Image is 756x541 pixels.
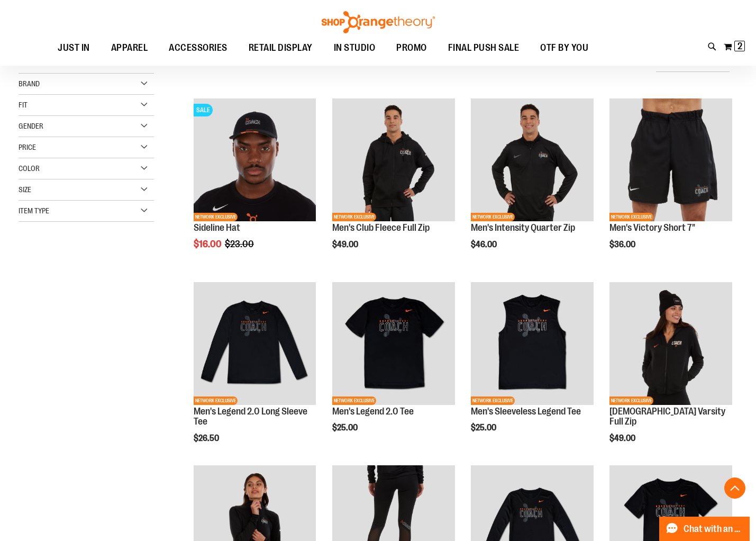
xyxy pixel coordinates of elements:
a: OTF Ladies Coach FA23 Varsity Full Zip - Black primary imageNETWORK EXCLUSIVE [609,282,732,407]
img: Shop Orangetheory [320,11,436,33]
span: Size [19,185,31,194]
img: OTF Mens Coach FA23 Intensity Quarter Zip - Black primary image [471,98,594,221]
span: ACCESSORIES [169,36,227,60]
span: $25.00 [471,423,498,432]
span: SALE [194,104,213,116]
img: Sideline Hat primary image [194,98,316,221]
span: Chat with an Expert [684,524,743,534]
span: Price [19,143,36,151]
img: OTF Mens Coach FA23 Victory Short - Black primary image [609,98,732,221]
a: Men's Intensity Quarter Zip [471,222,575,233]
div: product [188,277,322,470]
a: OTF Mens Coach FA23 Legend Sleeveless Tee - Black primary imageNETWORK EXCLUSIVE [471,282,594,407]
span: 2 [737,41,742,51]
span: Brand [19,79,40,88]
span: NETWORK EXCLUSIVE [471,396,515,405]
span: Gender [19,122,43,130]
div: product [466,93,599,276]
span: $46.00 [471,240,498,249]
span: $26.50 [194,434,221,443]
span: Fit [19,101,28,109]
div: product [604,93,737,276]
span: $25.00 [332,423,359,432]
span: NETWORK EXCLUSIVE [609,213,653,221]
span: Item Type [19,206,49,215]
span: $49.00 [332,240,360,249]
span: PROMO [396,36,427,60]
span: FINAL PUSH SALE [448,36,520,60]
div: product [188,93,322,276]
img: OTF Mens Coach FA23 Legend 2.0 SS Tee - Black primary image [332,282,455,405]
a: OTF Mens Coach FA23 Legend 2.0 LS Tee - Black primary imageNETWORK EXCLUSIVE [194,282,316,407]
span: $16.00 [194,239,223,249]
a: OTF Mens Coach FA23 Legend 2.0 SS Tee - Black primary imageNETWORK EXCLUSIVE [332,282,455,407]
a: Men's Legend 2.0 Long Sleeve Tee [194,406,307,427]
img: OTF Mens Coach FA23 Legend Sleeveless Tee - Black primary image [471,282,594,405]
a: OTF Mens Coach FA23 Victory Short - Black primary imageNETWORK EXCLUSIVE [609,98,732,223]
span: OTF BY YOU [540,36,588,60]
span: APPAREL [111,36,148,60]
a: Sideline Hat primary imageSALENETWORK EXCLUSIVE [194,98,316,223]
span: $49.00 [609,434,637,443]
span: NETWORK EXCLUSIVE [332,213,376,221]
span: Color [19,164,40,173]
a: Men's Club Fleece Full Zip [332,222,430,233]
span: JUST IN [58,36,90,60]
span: NETWORK EXCLUSIVE [194,213,238,221]
div: product [466,277,599,459]
div: product [327,93,460,276]
span: IN STUDIO [334,36,376,60]
span: NETWORK EXCLUSIVE [194,396,238,405]
img: OTF Mens Coach FA23 Club Fleece Full Zip - Black primary image [332,98,455,221]
span: NETWORK EXCLUSIVE [471,213,515,221]
span: NETWORK EXCLUSIVE [609,396,653,405]
div: product [604,277,737,470]
button: Chat with an Expert [659,517,750,541]
img: OTF Ladies Coach FA23 Varsity Full Zip - Black primary image [609,282,732,405]
a: OTF Mens Coach FA23 Intensity Quarter Zip - Black primary imageNETWORK EXCLUSIVE [471,98,594,223]
a: OTF Mens Coach FA23 Club Fleece Full Zip - Black primary imageNETWORK EXCLUSIVE [332,98,455,223]
span: NETWORK EXCLUSIVE [332,396,376,405]
a: Men's Legend 2.0 Tee [332,406,414,417]
a: [DEMOGRAPHIC_DATA] Varsity Full Zip [609,406,725,427]
button: Back To Top [724,477,745,499]
span: $36.00 [609,240,637,249]
span: RETAIL DISPLAY [249,36,313,60]
img: OTF Mens Coach FA23 Legend 2.0 LS Tee - Black primary image [194,282,316,405]
div: product [327,277,460,459]
a: Men's Victory Short 7" [609,222,695,233]
a: Sideline Hat [194,222,240,233]
span: $23.00 [225,239,256,249]
a: Men's Sleeveless Legend Tee [471,406,581,417]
